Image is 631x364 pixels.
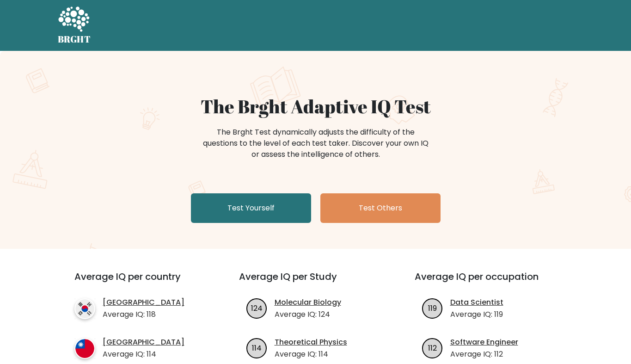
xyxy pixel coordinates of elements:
text: 112 [428,342,437,353]
h3: Average IQ per occupation [415,271,568,293]
text: 124 [251,302,263,313]
a: Test Yourself [191,193,311,223]
h1: The Brght Adaptive IQ Test [90,95,541,117]
a: BRGHT [58,4,91,47]
img: country [74,338,95,359]
p: Average IQ: 119 [450,309,503,320]
a: Test Others [320,193,441,223]
p: Average IQ: 112 [450,349,518,360]
a: Data Scientist [450,297,503,308]
h3: Average IQ per Study [239,271,392,293]
p: Average IQ: 124 [275,309,341,320]
a: Molecular Biology [275,297,341,308]
text: 119 [428,302,437,313]
div: The Brght Test dynamically adjusts the difficulty of the questions to the level of each test take... [200,127,431,160]
text: 114 [252,342,262,353]
img: country [74,298,95,319]
h5: BRGHT [58,34,91,45]
h3: Average IQ per country [74,271,206,293]
a: Theoretical Physics [275,337,347,348]
a: Software Engineer [450,337,518,348]
p: Average IQ: 118 [103,309,184,320]
p: Average IQ: 114 [103,349,184,360]
a: [GEOGRAPHIC_DATA] [103,297,184,308]
p: Average IQ: 114 [275,349,347,360]
a: [GEOGRAPHIC_DATA] [103,337,184,348]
